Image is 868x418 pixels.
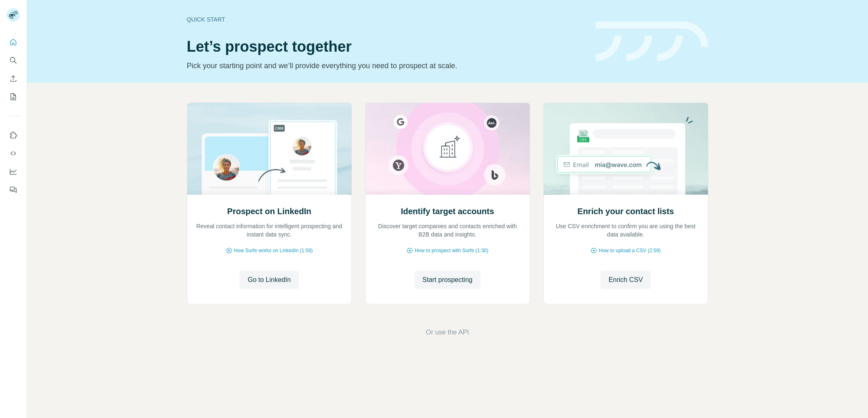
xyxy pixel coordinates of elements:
[423,275,473,285] span: Start prospecting
[600,271,651,289] button: Enrich CSV
[7,89,20,104] button: My lists
[609,275,643,285] span: Enrich CSV
[196,222,343,239] p: Reveal contact information for intelligent prospecting and instant data sync.
[414,271,481,289] button: Start prospecting
[374,222,521,239] p: Discover target companies and contacts enriched with B2B data and insights.
[599,247,660,254] span: How to upload a CSV (2:59)
[239,271,299,289] button: Go to LinkedIn
[7,128,20,143] button: Use Surfe on LinkedIn
[234,247,313,254] span: How Surfe works on LinkedIn (1:58)
[543,103,708,195] img: Enrich your contact lists
[7,71,20,86] button: Enrich CSV
[577,205,674,217] h2: Enrich your contact lists
[7,146,20,161] button: Use Surfe API
[7,35,20,50] button: Quick start
[187,103,352,195] img: Prospect on LinkedIn
[401,205,494,217] h2: Identify target accounts
[7,53,20,68] button: Search
[7,182,20,197] button: Feedback
[365,103,530,195] img: Identify target accounts
[187,60,586,72] p: Pick your starting point and we’ll provide everything you need to prospect at scale.
[187,15,586,24] div: Quick start
[187,38,586,55] h1: Let’s prospect together
[595,21,708,62] img: banner
[426,327,469,337] button: Or use the API
[248,275,291,285] span: Go to LinkedIn
[7,164,20,179] button: Dashboard
[415,247,488,254] span: How to prospect with Surfe (1:30)
[227,205,311,217] h2: Prospect on LinkedIn
[552,222,700,239] p: Use CSV enrichment to confirm you are using the best data available.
